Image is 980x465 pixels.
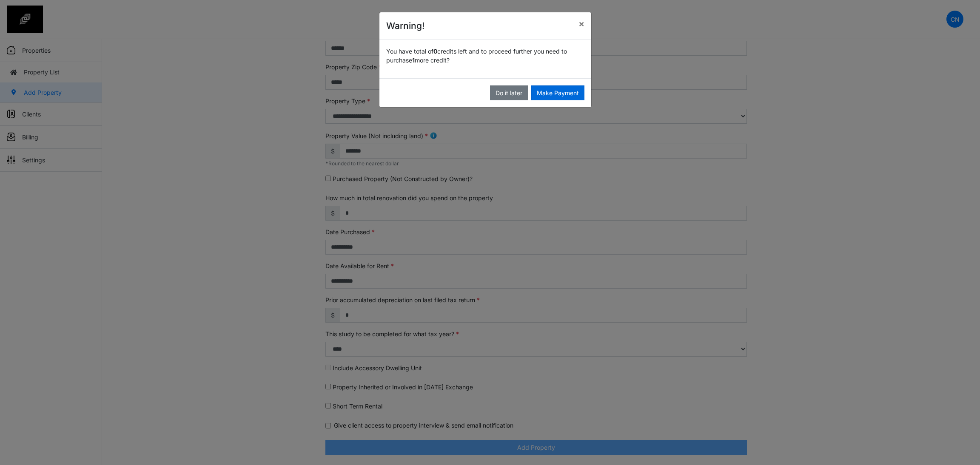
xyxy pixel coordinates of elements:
span: × [578,18,584,29]
p: You have total of credits left and to proceed further you need to purchase more credit? [386,47,584,65]
button: Close [572,12,591,35]
button: Make Payment [531,85,584,100]
span: 1 [412,57,415,64]
button: Do it later [490,85,528,100]
span: 0 [433,48,437,55]
h4: Warning! [386,19,424,33]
